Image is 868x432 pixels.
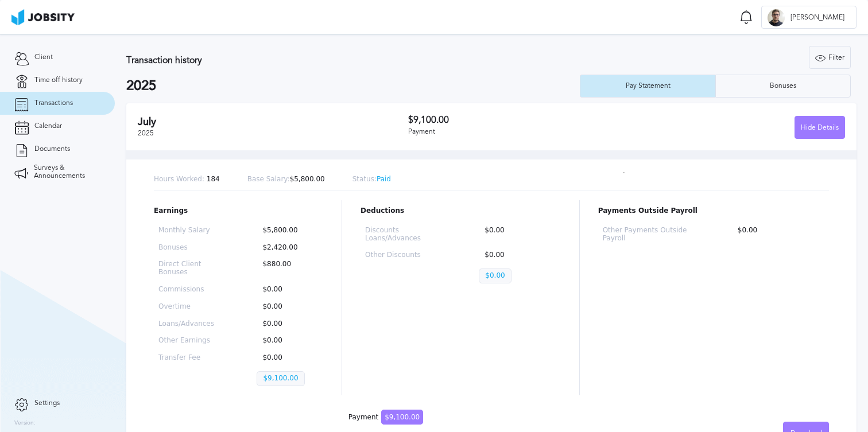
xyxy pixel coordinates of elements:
[158,337,220,345] p: Other Earnings
[257,244,319,252] p: $2,420.00
[365,251,442,259] p: Other Discounts
[257,371,304,386] p: $9,100.00
[603,227,695,243] p: Other Payments Outside Payroll
[154,207,323,215] p: Earnings
[479,251,556,259] p: $0.00
[809,46,850,69] div: Filter
[785,14,850,22] span: [PERSON_NAME]
[14,420,36,427] label: Version:
[11,9,75,25] img: ab4bad089aa723f57921c736e9817d99.png
[257,286,319,294] p: $0.00
[34,164,100,180] span: Surveys & Announcements
[809,46,851,69] button: Filter
[154,175,204,183] span: Hours Worked:
[479,268,511,283] p: $0.00
[620,82,676,90] div: Pay Statement
[34,99,73,107] span: Transactions
[138,129,154,137] span: 2025
[158,303,220,311] p: Overtime
[408,115,627,125] h3: $9,100.00
[158,227,220,235] p: Monthly Salary
[361,207,561,215] p: Deductions
[34,53,53,61] span: Client
[348,414,423,422] div: Payment
[34,76,83,84] span: Time off history
[795,116,844,139] div: Hide Details
[795,116,845,139] button: Hide Details
[761,6,857,29] button: R[PERSON_NAME]
[732,227,824,243] p: $0.00
[598,207,829,215] p: Payments Outside Payroll
[138,116,408,128] h2: July
[158,320,220,328] p: Loans/Advances
[257,303,319,311] p: $0.00
[768,9,785,26] div: R
[365,227,442,243] p: Discounts Loans/Advances
[352,176,391,184] p: Paid
[126,78,580,94] h2: 2025
[154,176,220,184] p: 184
[715,75,851,98] button: Bonuses
[257,320,319,328] p: $0.00
[158,260,220,277] p: Direct Client Bonuses
[34,145,70,153] span: Documents
[257,227,319,235] p: $5,800.00
[34,122,62,130] span: Calendar
[764,82,802,90] div: Bonuses
[257,354,319,362] p: $0.00
[34,399,60,407] span: Settings
[408,128,627,136] div: Payment
[247,176,325,184] p: $5,800.00
[247,175,290,183] span: Base Salary:
[158,244,220,252] p: Bonuses
[158,286,220,294] p: Commissions
[479,227,556,243] p: $0.00
[126,55,522,65] h3: Transaction history
[257,337,319,345] p: $0.00
[381,410,423,425] span: $9,100.00
[158,354,220,362] p: Transfer Fee
[352,175,377,183] span: Status:
[257,260,319,277] p: $880.00
[580,75,715,98] button: Pay Statement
